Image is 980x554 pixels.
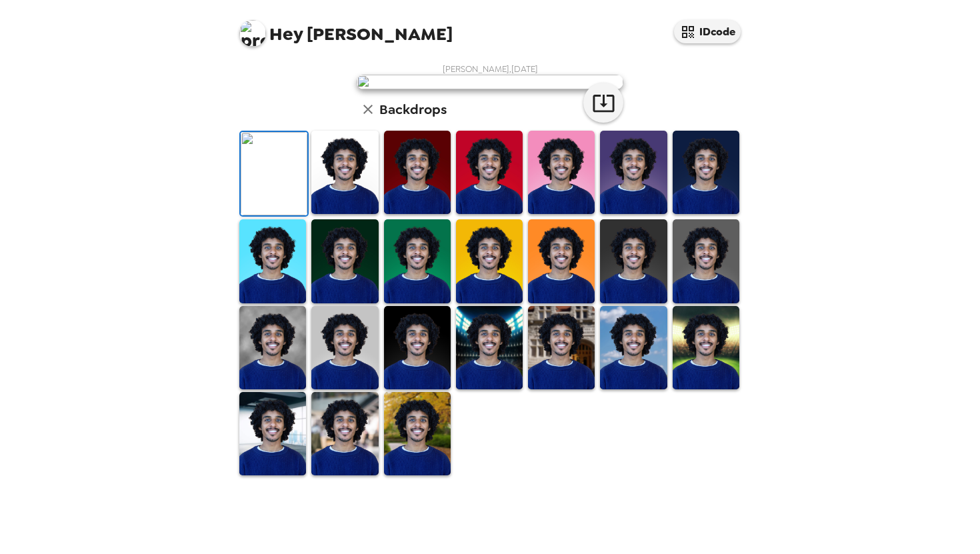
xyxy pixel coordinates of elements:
h6: Backdrops [379,99,447,120]
span: [PERSON_NAME] , [DATE] [443,63,538,75]
img: profile pic [239,20,266,47]
img: Original [241,132,307,215]
button: IDcode [674,20,741,43]
span: Hey [269,22,303,46]
span: [PERSON_NAME] [239,13,453,43]
img: user [357,75,623,89]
